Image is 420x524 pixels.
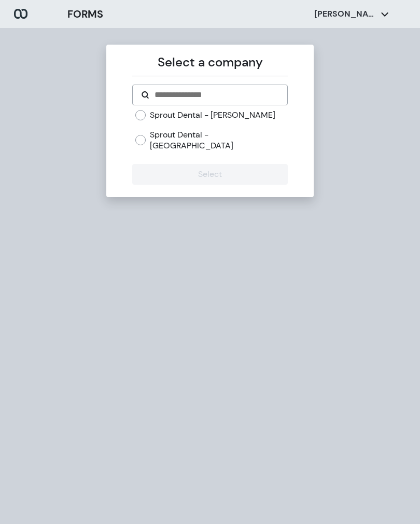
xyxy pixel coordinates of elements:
[153,89,278,101] input: Search
[132,53,287,72] p: Select a company
[314,8,376,20] p: [PERSON_NAME]
[67,6,103,22] h3: FORMS
[150,109,275,121] label: Sprout Dental - [PERSON_NAME]
[132,164,287,185] button: Select
[150,129,287,151] label: Sprout Dental - [GEOGRAPHIC_DATA]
